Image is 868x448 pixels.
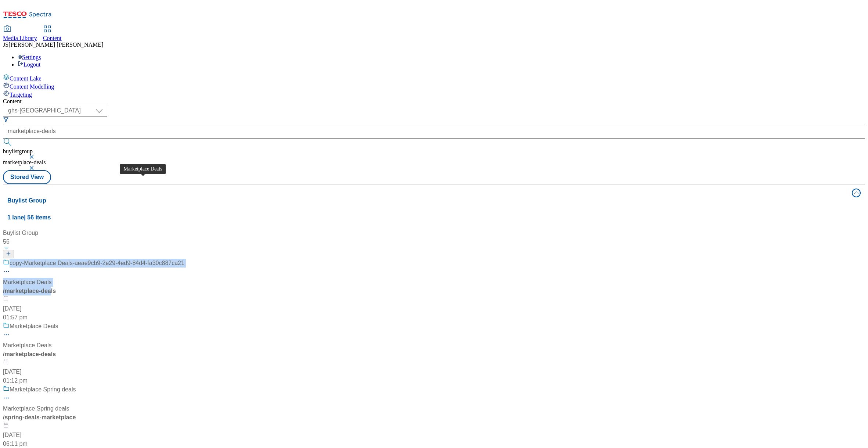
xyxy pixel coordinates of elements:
span: Content [43,35,62,41]
a: Settings [18,54,41,60]
a: Targeting [3,90,865,98]
span: [PERSON_NAME] [PERSON_NAME] [8,42,103,48]
div: Marketplace Deals [10,322,58,331]
span: Content Modelling [10,83,54,90]
span: / spring-deals-marketplace [3,414,76,420]
span: buylistgroup [3,148,33,154]
button: Stored View [3,170,51,184]
a: Content Modelling [3,82,865,90]
span: Content Lake [10,75,42,82]
div: copy-Marketplace Deals-aeae9cb9-2e29-4ed9-84d4-fa30c887ca21 [10,259,184,268]
span: 1 lane | 56 items [7,214,51,221]
span: / marketplace-deals [3,288,56,294]
a: Content Lake [3,74,865,82]
div: 56 [3,237,184,246]
span: JS [3,42,8,48]
div: [DATE] [3,304,184,313]
div: Marketplace Deals [3,341,52,350]
div: Content [3,98,865,105]
span: Targeting [10,92,32,98]
h4: Buylist Group [7,196,847,205]
div: 01:57 pm [3,313,184,322]
div: [DATE] [3,431,184,440]
button: Buylist Group1 lane| 56 items [3,184,865,226]
div: 01:12 pm [3,376,184,385]
a: Media Library [3,26,37,42]
span: marketplace-deals [3,159,46,165]
input: Search [3,124,865,139]
div: Marketplace Spring deals [10,385,76,394]
span: Media Library [3,35,37,41]
div: [DATE] [3,368,184,376]
div: Buylist Group [3,229,184,237]
a: Logout [18,61,40,68]
div: Marketplace Deals [3,278,52,287]
span: / marketplace-deals [3,351,56,357]
svg: Search Filters [3,117,9,122]
a: Content [43,26,62,42]
div: Marketplace Spring deals [3,404,69,413]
